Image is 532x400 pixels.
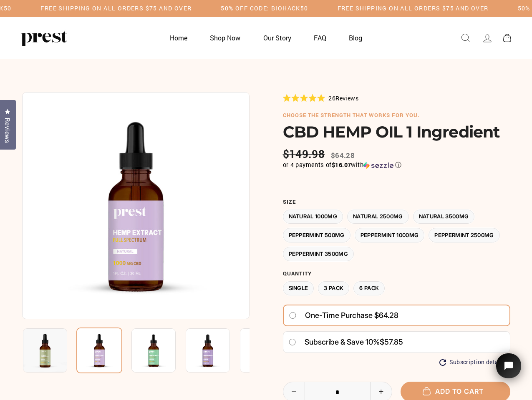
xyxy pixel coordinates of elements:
div: 26Reviews [283,93,358,102]
label: Peppermint 1000MG [355,228,425,242]
img: Sezzle [363,162,393,169]
img: PREST ORGANICS [21,30,67,46]
ul: Primary [159,30,373,46]
img: CBD HEMP OIL 1 Ingredient [240,328,284,372]
a: Blog [338,30,373,46]
label: Peppermint 500MG [283,228,350,242]
h1: CBD HEMP OIL 1 Ingredient [283,122,510,141]
span: $16.07 [332,161,351,169]
span: $149.98 [283,147,327,160]
div: or 4 payments of with [283,161,510,169]
img: CBD HEMP OIL 1 Ingredient [23,328,67,372]
div: or 4 payments of$16.07withSezzle Click to learn more about Sezzle [283,161,510,169]
label: Natural 2500MG [347,210,409,224]
span: Subscribe & save 10% [305,337,380,346]
input: One-time purchase $64.28 [289,312,297,319]
iframe: Tidio Chat [485,342,532,400]
img: CBD HEMP OIL 1 Ingredient [186,328,230,372]
img: CBD HEMP OIL 1 Ingredient [22,92,250,319]
h5: Free Shipping on all orders $75 and over [40,5,192,12]
span: Reviews [2,117,13,143]
span: 26 [328,94,335,102]
a: Shop Now [199,30,251,46]
a: FAQ [303,30,337,46]
span: Add to cart [427,387,484,395]
label: 6 Pack [353,281,385,296]
a: Our Story [253,30,302,46]
span: Subscription details [449,359,505,366]
span: $57.85 [380,337,403,346]
label: Natural 3500MG [413,210,475,224]
a: Home [159,30,198,46]
span: $64.28 [331,150,355,160]
label: Size [283,199,510,205]
label: Natural 1000MG [283,210,343,224]
label: Quantity [283,270,510,277]
label: Peppermint 3500MG [283,247,354,261]
label: Peppermint 2500MG [429,228,500,242]
span: Reviews [335,94,358,102]
h6: choose the strength that works for you. [283,112,510,119]
label: Single [283,281,314,296]
img: CBD HEMP OIL 1 Ingredient [76,327,122,373]
span: One-time purchase $64.28 [305,308,398,323]
input: Subscribe & save 10%$57.85 [288,339,296,345]
img: CBD HEMP OIL 1 Ingredient [131,328,176,372]
button: Subscription details [439,359,505,366]
h5: 50% OFF CODE: BIOHACK50 [221,5,308,12]
h5: Free Shipping on all orders $75 and over [338,5,489,12]
label: 3 Pack [318,281,349,296]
